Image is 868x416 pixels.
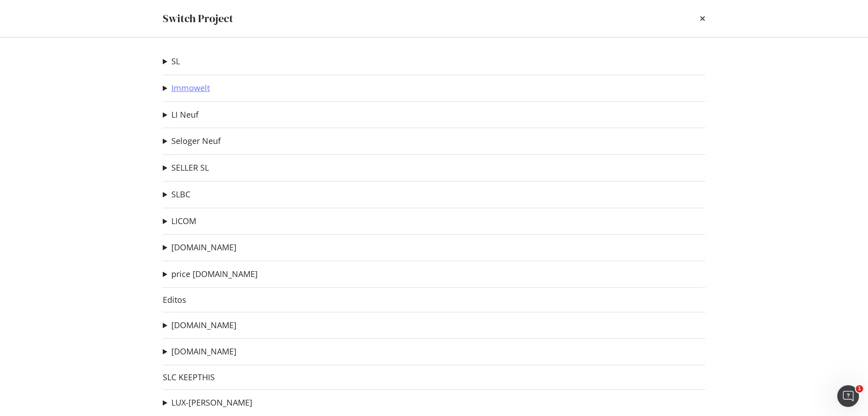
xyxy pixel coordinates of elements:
summary: [DOMAIN_NAME] [163,346,236,358]
summary: [DOMAIN_NAME] [163,320,236,331]
a: SELLER SL [171,163,209,172]
summary: Seloger Neuf [163,135,221,147]
a: SL [171,57,180,66]
summary: price [DOMAIN_NAME] [163,268,258,280]
summary: LI Neuf [163,109,198,121]
a: [DOMAIN_NAME] [171,243,236,252]
span: 1 [856,385,863,392]
summary: SELLER SL [163,162,209,174]
summary: SL [163,56,180,67]
summary: LUX-[PERSON_NAME] [163,397,252,409]
a: Seloger Neuf [171,136,221,146]
a: LI Neuf [171,110,198,120]
summary: Immowelt [163,82,210,94]
summary: [DOMAIN_NAME] [163,242,236,253]
a: Immowelt [171,83,210,93]
a: SLBC [171,190,190,199]
summary: LICOM [163,215,196,227]
summary: SLBC [163,189,190,201]
a: LICOM [171,216,196,226]
a: LUX-[PERSON_NAME] [171,398,252,407]
a: price [DOMAIN_NAME] [171,269,258,279]
a: [DOMAIN_NAME] [171,347,236,356]
a: [DOMAIN_NAME] [171,320,236,330]
a: SLC KEEPTHIS [163,373,215,382]
a: Editos [163,295,186,305]
div: Switch Project [163,11,233,26]
div: times [700,11,705,26]
iframe: Intercom live chat [837,385,859,407]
